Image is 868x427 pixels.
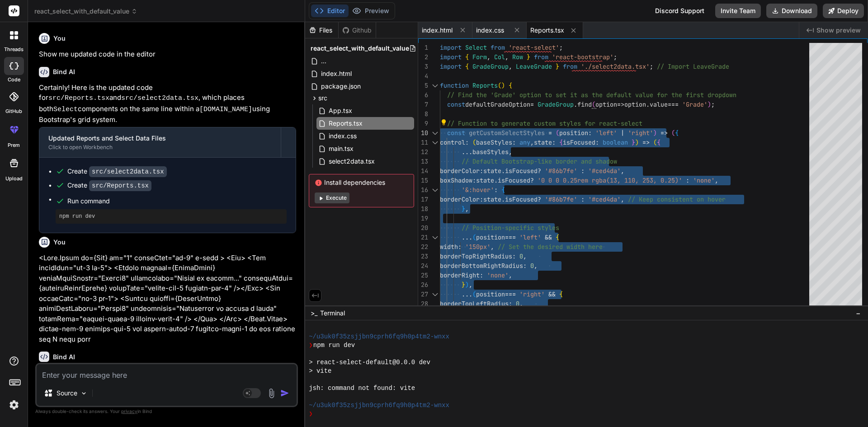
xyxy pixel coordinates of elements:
[476,26,504,35] span: index.css
[418,109,428,119] div: 8
[418,71,428,81] div: 4
[628,129,653,137] span: 'right'
[440,252,512,260] span: borderTopRightRadius
[646,100,650,108] span: .
[418,100,428,109] div: 7
[53,67,75,76] h6: Bind AI
[418,62,428,71] div: 3
[693,176,715,184] span: 'none'
[577,100,592,108] span: find
[501,195,505,203] span: .
[480,167,483,175] span: :
[472,138,476,146] span: (
[509,43,559,52] span: 'react-select'
[476,176,494,184] span: state
[67,167,167,176] div: Create
[552,53,613,61] span: 'react-bootstrap'
[8,141,20,149] label: prem
[472,81,498,89] span: Reports
[559,138,563,146] span: {
[429,290,441,299] div: Click to collapse the range.
[48,134,272,143] div: Updated Reports and Select Data Files
[418,280,428,290] div: 26
[660,129,668,137] span: =>
[305,26,338,35] div: Files
[650,4,710,18] div: Discord Support
[545,195,577,203] span: '#86b7fe'
[429,185,441,195] div: Click to collapse the range.
[686,176,689,184] span: :
[39,49,296,60] p: Show me updated code in the editor
[538,100,574,108] span: GradeGroup
[592,100,595,108] span: (
[440,243,458,251] span: width
[509,271,512,279] span: ,
[320,309,345,318] span: Terminal
[657,138,660,146] span: {
[328,118,363,129] span: Reports.tsx
[429,81,441,90] div: Click to collapse the range.
[556,233,559,241] span: {
[313,341,355,350] span: npm run dev
[588,195,621,203] span: '#ced4da'
[552,138,556,146] span: :
[5,175,23,183] label: Upload
[418,223,428,233] div: 20
[462,148,472,156] span: ...
[4,46,24,53] label: threads
[440,53,462,61] span: import
[440,167,480,175] span: borderColor
[266,388,277,399] img: attachment
[519,300,523,308] span: ,
[494,186,498,194] span: :
[766,4,817,18] button: Download
[538,167,541,175] span: ?
[708,100,711,108] span: )
[581,195,585,203] span: :
[512,53,523,61] span: Row
[429,138,441,147] div: Click to collapse the range.
[516,62,552,70] span: LeaveGrade
[548,290,556,298] span: &&
[418,147,428,157] div: 12
[418,128,428,138] div: 10
[581,167,585,175] span: :
[856,309,861,318] span: −
[53,34,66,43] h6: You
[89,180,151,191] code: src/Reports.tsx
[465,281,469,289] span: )
[491,243,494,251] span: ,
[418,166,428,176] div: 14
[530,176,534,184] span: ?
[545,167,577,175] span: '#86b7fe'
[588,129,592,137] span: :
[628,195,726,203] span: // Keep consistent on hover
[530,26,564,35] span: Reports.tsx
[8,76,20,84] label: code
[642,138,650,146] span: =>
[57,389,77,398] p: Source
[476,138,512,146] span: baseStyles
[617,100,624,108] span: =>
[682,100,708,108] span: 'Grade'
[530,262,534,270] span: 0
[80,389,88,397] img: Pick Models
[548,129,552,137] span: =
[440,300,509,308] span: borderTopLeftRadius
[465,62,469,70] span: {
[53,352,75,361] h6: Bind AI
[653,129,657,137] span: )
[505,290,516,298] span: ===
[418,242,428,252] div: 22
[519,233,541,241] span: 'left'
[498,176,530,184] span: isFocused
[559,43,563,52] span: ;
[440,43,462,52] span: import
[472,62,509,70] span: GradeGroup
[280,389,289,398] img: icon
[509,62,512,70] span: ,
[309,333,449,341] span: ~/u3uk0f35zsjjbn9cprh6fq9h0p4tm2-wnxx
[657,62,729,70] span: // Import LeaveGrade
[328,143,354,154] span: main.tsx
[509,300,512,308] span: :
